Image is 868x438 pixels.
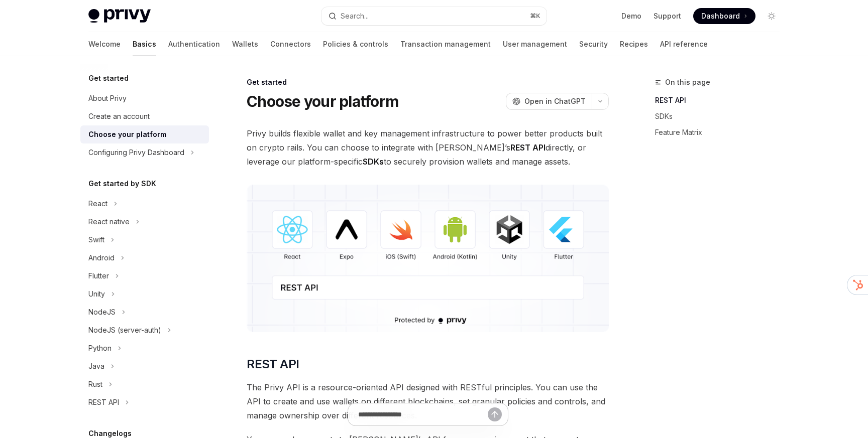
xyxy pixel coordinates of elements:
div: React [88,198,107,210]
a: REST API [655,92,788,108]
button: Toggle Python section [80,339,209,357]
a: Feature Matrix [655,124,788,140]
a: Authentication [168,32,220,56]
button: Toggle NodeJS section [80,303,209,321]
button: Toggle dark mode [764,8,780,24]
strong: SDKs [363,157,384,167]
button: Toggle Android section [80,249,209,267]
span: Open in ChatGPT [524,96,586,106]
div: Search... [341,10,369,22]
button: Toggle Rust section [80,375,209,393]
a: Transaction management [400,32,491,56]
button: Toggle REST API section [80,393,209,411]
h5: Get started [88,72,129,84]
a: Wallets [232,32,258,56]
a: Policies & controls [323,32,388,56]
a: Connectors [270,32,311,56]
span: On this page [665,76,710,88]
div: Rust [88,378,102,390]
img: light logo [88,9,151,23]
a: Create an account [80,107,209,125]
div: Get started [247,77,609,87]
div: REST API [88,396,119,408]
button: Toggle NodeJS (server-auth) section [80,321,209,339]
a: User management [503,32,567,56]
button: Open search [321,7,547,25]
span: REST API [247,356,299,372]
div: NodeJS (server-auth) [88,324,161,336]
button: Toggle Swift section [80,231,209,249]
div: Python [88,342,112,354]
button: Send message [488,407,502,421]
div: React native [88,216,130,228]
a: Support [654,11,681,21]
a: Recipes [620,32,648,56]
button: Toggle Unity section [80,285,209,303]
div: Choose your platform [88,128,166,140]
button: Toggle Configuring Privy Dashboard section [80,143,209,162]
h1: Choose your platform [247,92,398,110]
h5: Get started by SDK [88,178,156,190]
button: Toggle Java section [80,357,209,375]
div: Flutter [88,270,109,282]
div: Unity [88,288,105,300]
div: Android [88,252,115,264]
button: Toggle Flutter section [80,267,209,285]
a: About Privy [80,89,209,107]
img: images/Platform2.png [247,185,609,332]
span: Privy builds flexible wallet and key management infrastructure to power better products built on ... [247,126,609,169]
a: Basics [133,32,156,56]
a: Welcome [88,32,121,56]
input: Ask a question... [358,403,488,425]
a: Dashboard [693,8,755,24]
span: Dashboard [701,11,740,21]
button: Toggle React section [80,195,209,213]
a: Choose your platform [80,125,209,143]
div: Create an account [88,110,150,122]
span: The Privy API is a resource-oriented API designed with RESTful principles. You can use the API to... [247,380,609,422]
button: Toggle React native section [80,213,209,231]
div: NodeJS [88,306,116,318]
button: Open in ChatGPT [506,93,592,110]
strong: REST API [510,142,546,153]
span: ⌘ K [530,12,540,20]
a: API reference [660,32,708,56]
a: Demo [621,11,641,21]
a: SDKs [655,108,788,124]
div: About Privy [88,92,127,104]
div: Swift [88,234,104,246]
div: Configuring Privy Dashboard [88,147,184,159]
a: Security [579,32,608,56]
div: Java [88,360,104,372]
